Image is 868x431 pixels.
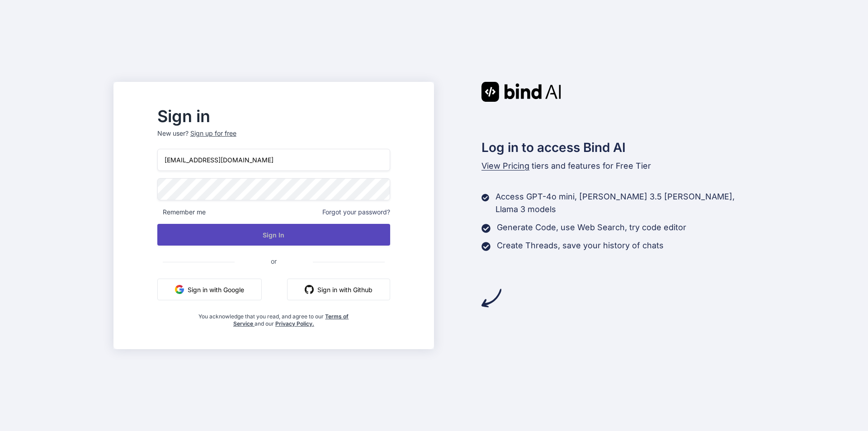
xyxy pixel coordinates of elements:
p: New user? [157,129,390,149]
img: arrow [481,288,501,308]
span: View Pricing [481,161,529,171]
button: Sign in with Google [157,279,262,300]
p: Access GPT-4o mini, [PERSON_NAME] 3.5 [PERSON_NAME], Llama 3 models [495,190,755,216]
a: Privacy Policy. [275,320,314,327]
a: Terms of Service [233,313,349,327]
img: github [305,285,314,294]
img: Bind AI logo [481,82,561,102]
h2: Sign in [157,109,390,123]
div: You acknowledge that you read, and agree to our and our [196,308,352,327]
div: Sign up for free [190,129,236,138]
span: Remember me [157,208,206,217]
img: google [175,285,184,294]
button: Sign In [157,224,390,246]
span: or [235,250,313,272]
p: Generate Code, use Web Search, try code editor [497,221,686,234]
span: Forgot your password? [322,208,390,217]
p: Create Threads, save your history of chats [497,239,664,252]
input: Login or Email [157,149,390,171]
p: tiers and features for Free Tier [481,160,755,172]
h2: Log in to access Bind AI [481,138,755,157]
button: Sign in with Github [287,279,390,300]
